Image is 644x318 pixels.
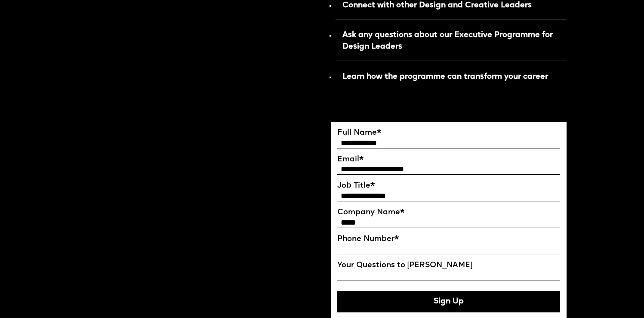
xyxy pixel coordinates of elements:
[337,181,561,191] label: Job Title
[342,73,548,80] strong: Learn how the programme can transform your career
[337,155,561,164] label: Email
[342,2,532,9] strong: Connect with other Design and Creative Leaders
[337,261,561,270] label: Your Questions to [PERSON_NAME]
[337,128,561,138] label: Full Name
[337,291,561,312] button: Sign Up
[342,31,553,50] strong: Ask any questions about our Executive Programme for Design Leaders
[337,208,561,217] label: Company Name
[337,235,561,244] label: Phone Number*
